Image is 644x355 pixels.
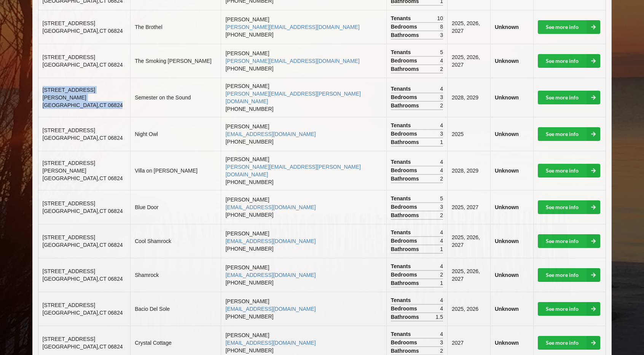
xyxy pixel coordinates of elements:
span: 1 [440,279,443,287]
span: [STREET_ADDRESS][PERSON_NAME] [43,87,95,101]
span: 2 [440,347,443,355]
span: [STREET_ADDRESS] [43,54,95,60]
span: 4 [440,296,443,304]
span: [GEOGRAPHIC_DATA] , CT 06824 [43,135,123,141]
span: [GEOGRAPHIC_DATA] , CT 06824 [43,28,123,34]
span: 4 [440,229,443,236]
td: 2025, 2026, 2027 [447,258,490,292]
span: 2 [440,102,443,109]
td: [PERSON_NAME] [PHONE_NUMBER] [221,258,386,292]
b: Unknown [495,306,519,312]
span: Bedrooms [391,203,419,211]
td: 2025 [447,117,490,151]
span: [STREET_ADDRESS] [43,234,95,240]
td: The Brothel [130,10,221,44]
span: Tenants [391,330,413,338]
td: Shamrock [130,258,221,292]
td: [PERSON_NAME] [PHONE_NUMBER] [221,78,386,117]
span: 1 [440,245,443,253]
a: See more info [538,268,600,282]
span: Bathrooms [391,138,421,146]
span: 3 [440,203,443,211]
span: [STREET_ADDRESS] [43,268,95,274]
span: Tenants [391,122,413,129]
td: Cool Shamrock [130,224,221,258]
span: 8 [440,23,443,30]
b: Unknown [495,24,519,30]
span: [GEOGRAPHIC_DATA] , CT 06824 [43,102,123,108]
span: 10 [437,14,443,22]
a: See more info [538,20,600,34]
a: See more info [538,336,600,350]
td: Semester on the Sound [130,78,221,117]
span: 1.5 [435,313,443,321]
a: See more info [538,91,600,104]
span: Bathrooms [391,65,421,73]
td: [PERSON_NAME] [PHONE_NUMBER] [221,117,386,151]
td: [PERSON_NAME] [PHONE_NUMBER] [221,224,386,258]
td: [PERSON_NAME] [PHONE_NUMBER] [221,292,386,326]
span: Bathrooms [391,102,421,109]
span: Tenants [391,48,413,56]
span: 4 [440,85,443,93]
td: 2025, 2026, 2027 [447,224,490,258]
td: Night Owl [130,117,221,151]
span: 4 [440,158,443,166]
span: 5 [440,48,443,56]
td: 2025, 2027 [447,190,490,224]
span: [GEOGRAPHIC_DATA] , CT 06824 [43,344,123,350]
span: Bedrooms [391,237,419,245]
span: Bedrooms [391,271,419,278]
b: Unknown [495,272,519,278]
span: 3 [440,93,443,101]
span: [GEOGRAPHIC_DATA] , CT 06824 [43,208,123,214]
span: Bathrooms [391,245,421,253]
a: [PERSON_NAME][EMAIL_ADDRESS][PERSON_NAME][DOMAIN_NAME] [225,91,361,104]
a: See more info [538,302,600,316]
a: [PERSON_NAME][EMAIL_ADDRESS][PERSON_NAME][DOMAIN_NAME] [225,164,361,177]
span: 2 [440,175,443,182]
span: Bedrooms [391,130,419,138]
a: [EMAIL_ADDRESS][DOMAIN_NAME] [225,306,316,312]
td: 2028, 2029 [447,78,490,117]
td: [PERSON_NAME] [PHONE_NUMBER] [221,10,386,44]
td: Bacio Del Sole [130,292,221,326]
a: See more info [538,200,600,214]
td: The Smoking [PERSON_NAME] [130,44,221,78]
span: [STREET_ADDRESS] [43,127,95,133]
span: [GEOGRAPHIC_DATA] , CT 06824 [43,242,123,248]
b: Unknown [495,204,519,210]
span: 4 [440,57,443,64]
span: 5 [440,195,443,202]
span: [GEOGRAPHIC_DATA] , CT 06824 [43,62,123,68]
span: Bathrooms [391,211,421,219]
a: [PERSON_NAME][EMAIL_ADDRESS][DOMAIN_NAME] [225,58,359,64]
span: Bedrooms [391,339,419,346]
a: See more info [538,164,600,177]
span: 4 [440,262,443,270]
td: Blue Door [130,190,221,224]
b: Unknown [495,168,519,174]
span: 3 [440,130,443,138]
span: [STREET_ADDRESS][PERSON_NAME] [43,160,95,174]
span: [GEOGRAPHIC_DATA] , CT 06824 [43,276,123,282]
td: [PERSON_NAME] [PHONE_NUMBER] [221,190,386,224]
a: [EMAIL_ADDRESS][DOMAIN_NAME] [225,340,316,346]
span: [STREET_ADDRESS] [43,200,95,206]
td: 2025, 2026, 2027 [447,10,490,44]
span: Tenants [391,195,413,202]
span: 4 [440,305,443,312]
td: Villa on [PERSON_NAME] [130,151,221,190]
span: Tenants [391,262,413,270]
span: [STREET_ADDRESS] [43,336,95,342]
a: See more info [538,54,600,68]
td: [PERSON_NAME] [PHONE_NUMBER] [221,44,386,78]
span: Tenants [391,158,413,166]
span: Bedrooms [391,166,419,174]
span: 1 [440,138,443,146]
span: 2 [440,271,443,278]
span: 4 [440,330,443,338]
a: [EMAIL_ADDRESS][DOMAIN_NAME] [225,272,316,278]
a: See more info [538,234,600,248]
span: 3 [440,31,443,39]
